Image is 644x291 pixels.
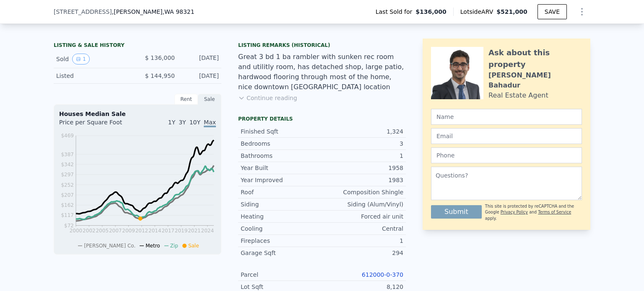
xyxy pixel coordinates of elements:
[122,228,135,234] tspan: 2009
[59,118,138,131] div: Price per Square Foot
[241,127,322,136] div: Finished Sqft
[241,283,322,291] div: Lot Sqft
[56,54,131,64] div: Sold
[322,283,403,291] div: 8,120
[362,271,403,278] a: 612000-0-370
[145,243,160,249] span: Metro
[538,210,571,214] a: Terms of Service
[238,52,406,92] div: Great 3 bd 1 ba rambler with sunken rec room and utilitly room, has detached shop, large patio, h...
[182,72,219,80] div: [DATE]
[488,47,582,70] div: Ask about this property
[135,228,148,234] tspan: 2012
[61,133,74,139] tspan: $469
[61,192,74,198] tspan: $207
[431,109,582,125] input: Name
[179,119,186,126] span: 3Y
[241,212,322,221] div: Heating
[485,203,582,221] div: This site is protected by reCAPTCHA and the Google and apply.
[188,243,199,249] span: Sale
[201,228,214,234] tspan: 2024
[415,8,447,16] span: $136,000
[72,54,90,64] button: View historical data
[109,228,122,234] tspan: 2007
[61,212,74,218] tspan: $117
[61,182,74,188] tspan: $252
[460,8,496,16] span: Lotside ARV
[322,212,403,221] div: Forced air unit
[431,147,582,163] input: Phone
[59,110,216,118] div: Houses Median Sale
[376,8,416,16] span: Last Sold for
[112,8,195,16] span: , [PERSON_NAME]
[241,164,322,172] div: Year Built
[174,94,198,105] div: Rent
[54,8,112,16] span: [STREET_ADDRESS]
[188,228,201,234] tspan: 2021
[322,224,403,233] div: Central
[322,127,403,136] div: 1,324
[241,200,322,209] div: Siding
[61,162,74,167] tspan: $342
[161,228,174,234] tspan: 2017
[501,210,528,214] a: Privacy Policy
[322,237,403,245] div: 1
[145,72,175,79] span: $ 144,950
[238,94,297,102] button: Continue reading
[488,90,548,100] div: Real Estate Agent
[488,70,582,90] div: [PERSON_NAME] Bahadur
[64,223,74,229] tspan: $72
[241,270,322,279] div: Parcel
[322,249,403,257] div: 294
[322,176,403,184] div: 1983
[83,228,96,234] tspan: 2002
[322,152,403,160] div: 1
[322,139,403,148] div: 3
[241,139,322,148] div: Bedrooms
[574,3,590,20] button: Show Options
[198,94,221,105] div: Sale
[54,42,221,50] div: LISTING & SALE HISTORY
[322,164,403,172] div: 1958
[70,228,83,234] tspan: 2000
[168,119,175,126] span: 1Y
[241,237,322,245] div: Fireplaces
[148,228,161,234] tspan: 2014
[238,42,406,49] div: Listing Remarks (Historical)
[84,243,135,249] span: [PERSON_NAME] Co.
[182,54,219,64] div: [DATE]
[431,205,482,219] button: Submit
[431,128,582,144] input: Email
[322,188,403,196] div: Composition Shingle
[96,228,109,234] tspan: 2005
[241,152,322,160] div: Bathrooms
[145,54,175,61] span: $ 136,000
[170,243,178,249] span: Zip
[163,8,195,15] span: , WA 98321
[538,4,567,19] button: SAVE
[175,228,188,234] tspan: 2019
[322,200,403,209] div: Siding (Alum/Vinyl)
[61,152,74,157] tspan: $387
[238,116,406,122] div: Property details
[190,119,200,126] span: 10Y
[56,72,131,80] div: Listed
[496,8,527,15] span: $521,000
[241,224,322,233] div: Cooling
[204,119,216,127] span: Max
[61,202,74,208] tspan: $162
[241,176,322,184] div: Year Improved
[61,172,74,178] tspan: $297
[241,249,322,257] div: Garage Sqft
[241,188,322,196] div: Roof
